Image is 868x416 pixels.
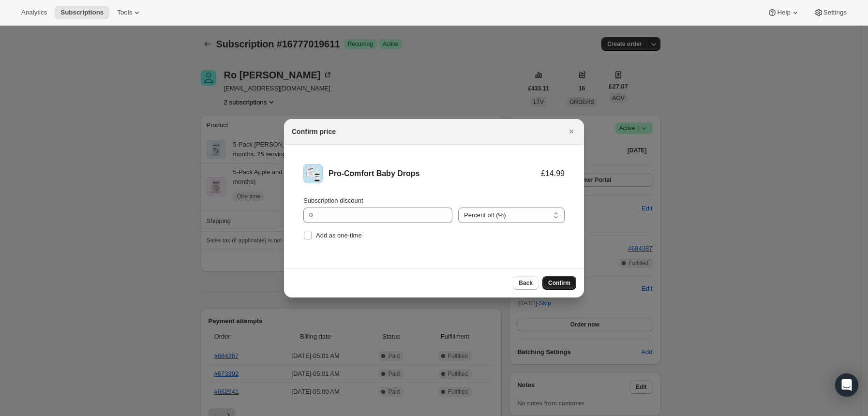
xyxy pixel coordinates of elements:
span: Settings [823,9,847,16]
span: Tools [117,9,132,16]
button: Analytics [15,6,53,19]
span: Subscriptions [60,9,104,16]
span: Analytics [21,9,47,16]
button: Tools [111,6,148,19]
img: Pro-Comfort Baby Drops [303,164,323,183]
div: £14.99 [541,169,565,178]
button: Help [762,6,806,19]
button: Close [565,125,578,138]
span: Help [777,9,790,16]
button: Confirm [542,276,576,290]
span: Confirm [548,279,570,287]
button: Subscriptions [55,6,109,19]
div: Pro-Comfort Baby Drops [329,169,541,178]
button: Back [513,276,539,290]
span: Back [519,279,533,287]
div: Open Intercom Messenger [835,373,858,397]
span: Add as one-time [316,232,362,239]
h2: Confirm price [292,127,336,136]
span: Subscription discount [303,197,363,204]
button: Settings [808,6,853,19]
